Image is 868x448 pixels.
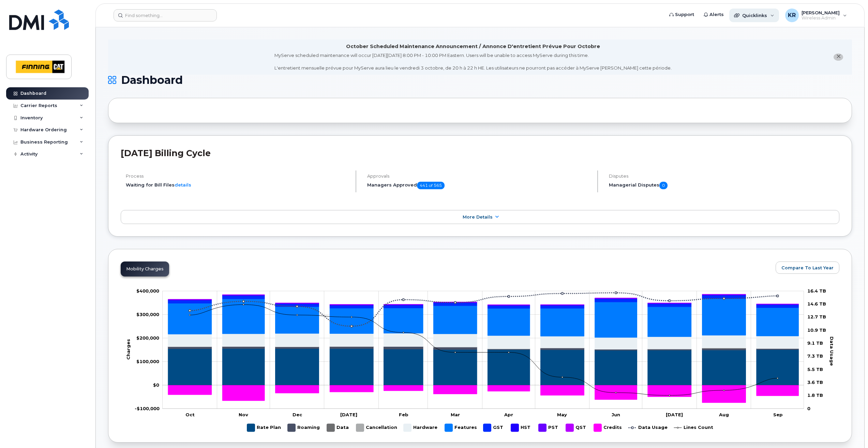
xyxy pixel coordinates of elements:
[247,421,713,434] g: Legend
[609,174,839,179] h4: Disputes
[247,421,281,434] g: Rate Plan
[340,412,357,417] tspan: [DATE]
[168,333,799,349] g: Hardware
[807,314,826,320] tspan: 12.7 TB
[834,54,843,61] button: close notification
[807,340,823,346] tspan: 9.1 TB
[776,262,839,274] button: Compare To Last Year
[781,265,834,271] span: Compare To Last Year
[136,312,159,317] tspan: $300,000
[807,327,826,333] tspan: 10.9 TB
[719,412,729,417] tspan: Aug
[463,214,493,220] span: More Details
[293,412,302,417] tspan: Dec
[807,393,823,398] tspan: 1.8 TB
[135,406,160,411] tspan: -$100,000
[346,43,600,50] div: October Scheduled Maintenance Announcement / Annonce D'entretient Prévue Pour Octobre
[566,421,587,434] g: QST
[136,335,159,341] g: $0
[404,421,438,434] g: Hardware
[829,337,835,366] tspan: Data Usage
[609,182,839,189] h5: Managerial Disputes
[168,346,799,350] g: Roaming
[417,182,445,189] span: 441 of 565
[168,296,799,309] g: GST
[807,288,826,294] tspan: 16.4 TB
[136,359,159,364] g: $0
[274,52,672,71] div: MyServe scheduled maintenance will occur [DATE][DATE] 8:00 PM - 10:00 PM Eastern. Users will be u...
[511,421,532,434] g: HST
[185,412,195,417] tspan: Oct
[135,406,160,411] g: $0
[121,75,183,85] span: Dashboard
[239,412,248,417] tspan: Nov
[168,295,799,306] g: PST
[327,421,349,434] g: Data
[807,367,823,372] tspan: 5.5 TB
[504,412,513,417] tspan: Apr
[773,412,783,417] tspan: Sep
[659,182,668,189] span: 0
[288,421,320,434] g: Roaming
[136,359,159,364] tspan: $100,000
[367,182,591,189] h5: Managers Approved
[121,148,839,158] h2: [DATE] Billing Cycle
[126,174,350,179] h4: Process
[168,385,799,403] g: Credits
[612,412,620,417] tspan: Jun
[126,182,350,188] li: Waiting for Bill Files
[367,174,591,179] h4: Approvals
[175,182,191,188] a: details
[168,294,799,305] g: QST
[399,412,408,417] tspan: Feb
[153,382,159,388] tspan: $0
[557,412,567,417] tspan: May
[629,421,668,434] g: Data Usage
[136,335,159,341] tspan: $200,000
[168,295,799,306] g: HST
[807,354,823,359] tspan: 7.3 TB
[136,288,159,294] tspan: $400,000
[539,421,559,434] g: PST
[125,339,131,360] tspan: Charges
[445,421,477,434] g: Features
[356,421,397,434] g: Cancellation
[807,406,810,411] tspan: 0
[666,412,683,417] tspan: [DATE]
[136,288,159,294] g: $0
[807,379,823,385] tspan: 3.6 TB
[136,312,159,317] g: $0
[674,421,713,434] g: Lines Count
[168,299,799,338] g: Features
[594,421,622,434] g: Credits
[451,412,460,417] tspan: Mar
[483,421,504,434] g: GST
[807,301,826,307] tspan: 14.6 TB
[168,348,799,385] g: Rate Plan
